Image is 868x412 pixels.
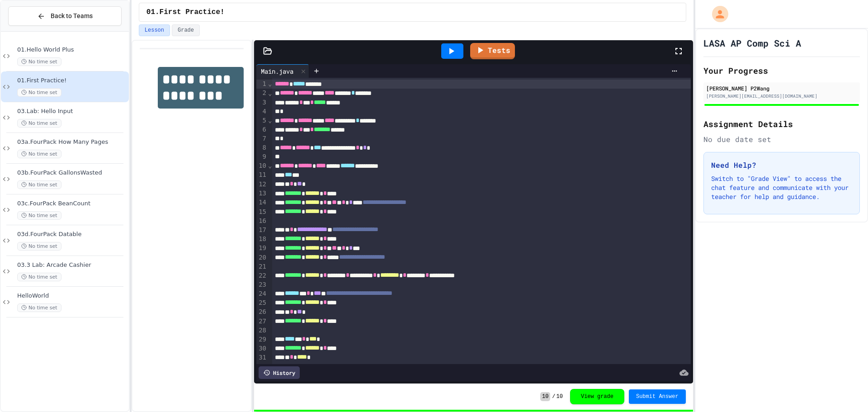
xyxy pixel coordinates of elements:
span: Fold line [268,162,272,169]
div: 6 [256,125,268,134]
span: HelloWorld [17,292,127,300]
span: 03b.FourPack GallonsWasted [17,169,127,177]
button: Lesson [139,24,170,36]
span: No time set [17,57,61,66]
h1: LASA AP Comp Sci A [703,37,801,49]
span: 03.3 Lab: Arcade Cashier [17,261,127,269]
div: 10 [256,161,268,170]
span: No time set [17,273,61,281]
span: Submit Answer [636,393,679,400]
span: 01.First Practice! [146,7,225,18]
div: 18 [256,235,268,244]
span: No time set [17,303,61,312]
div: [PERSON_NAME] P2Wang [706,84,857,92]
div: 9 [256,152,268,161]
div: 19 [256,244,268,253]
div: My Account [703,4,731,24]
button: Grade [172,24,200,36]
div: 11 [256,170,268,180]
div: 13 [256,189,268,198]
span: No time set [17,211,61,220]
div: 22 [256,271,268,280]
div: History [259,366,300,379]
div: 8 [256,143,268,152]
span: / [552,393,555,400]
div: Main.java [256,66,298,76]
span: 03d.FourPack Datable [17,231,127,238]
div: 12 [256,180,268,189]
span: No time set [17,119,61,128]
div: 31 [256,353,268,362]
button: Submit Answer [629,389,686,404]
button: Back to Teams [8,6,122,26]
div: 5 [256,116,268,125]
a: Tests [470,43,515,59]
span: Fold line [268,90,272,97]
div: 25 [256,298,268,308]
p: Switch to "Grade View" to access the chat feature and communicate with your teacher for help and ... [711,174,852,201]
div: 24 [256,289,268,298]
div: 29 [256,335,268,344]
span: 10 [557,393,563,400]
span: Fold line [268,117,272,124]
div: 14 [256,198,268,207]
h2: Assignment Details [703,118,860,130]
div: 7 [256,134,268,143]
div: 3 [256,98,268,107]
div: [PERSON_NAME][EMAIL_ADDRESS][DOMAIN_NAME] [706,93,857,99]
h3: Need Help? [711,160,852,170]
span: 01.Hello World Plus [17,46,127,54]
span: Back to Teams [51,11,93,21]
span: No time set [17,242,61,251]
div: 32 [256,363,268,372]
div: 28 [256,326,268,335]
div: No due date set [703,134,860,145]
div: 2 [256,89,268,98]
div: 17 [256,226,268,235]
div: 23 [256,280,268,289]
div: 20 [256,253,268,262]
div: 27 [256,317,268,326]
span: Fold line [268,80,272,87]
span: No time set [17,180,61,189]
div: 1 [256,80,268,89]
h2: Your Progress [703,64,860,77]
div: 16 [256,217,268,226]
span: 03a.FourPack How Many Pages [17,138,127,146]
span: 01.First Practice! [17,77,127,85]
div: 15 [256,208,268,217]
span: 10 [540,392,550,401]
div: Main.java [256,64,309,78]
div: 21 [256,262,268,271]
div: 30 [256,344,268,353]
button: View grade [570,389,624,404]
div: 4 [256,107,268,116]
span: 03c.FourPack BeanCount [17,200,127,208]
span: No time set [17,88,61,97]
span: 03.Lab: Hello Input [17,108,127,115]
div: 26 [256,308,268,317]
span: No time set [17,150,61,158]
